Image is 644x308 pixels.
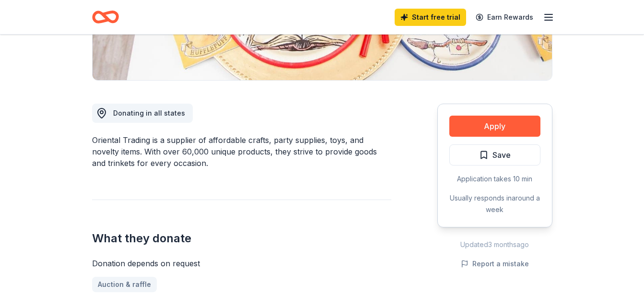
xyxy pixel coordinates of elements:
[449,144,540,166] button: Save
[461,258,529,270] button: Report a mistake
[470,9,539,26] a: Earn Rewards
[437,239,552,250] div: Updated 3 months ago
[92,231,391,246] h2: What they donate
[449,173,540,185] div: Application takes 10 min
[449,192,540,215] div: Usually responds in around a week
[113,109,185,117] span: Donating in all states
[395,9,466,26] a: Start free trial
[92,258,391,269] div: Donation depends on request
[92,134,391,169] div: Oriental Trading is a supplier of affordable crafts, party supplies, toys, and novelty items. Wit...
[492,149,511,161] span: Save
[92,6,119,28] a: Home
[449,116,540,137] button: Apply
